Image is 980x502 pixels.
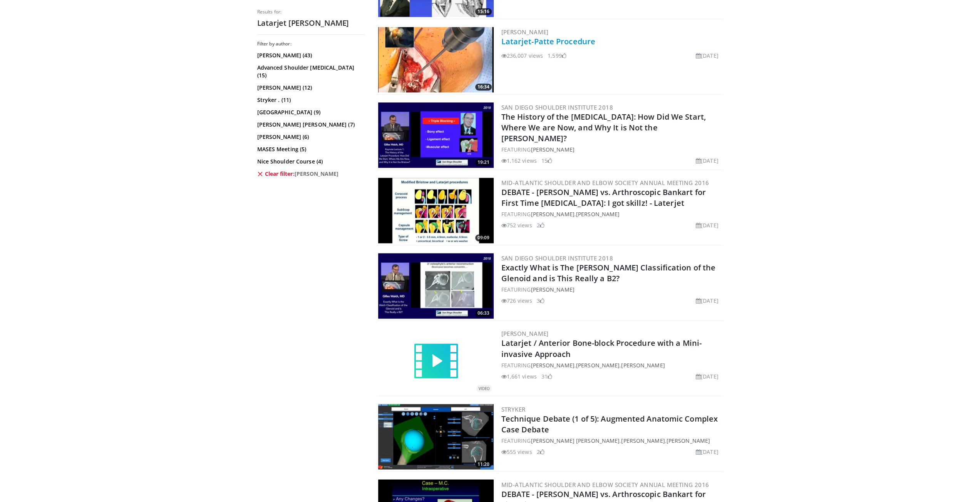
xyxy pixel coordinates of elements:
div: FEATURING [501,145,722,153]
a: [PERSON_NAME] [501,28,549,36]
span: 09:09 [475,234,492,241]
div: FEATURING [501,285,722,294]
div: FEATURING , [501,210,722,218]
li: 555 views [501,447,532,455]
li: 3 [537,297,544,305]
h2: Latarjet [PERSON_NAME] [257,18,365,28]
a: Mid-Atlantic Shoulder and Elbow Society Annual Meeting 2016 [501,179,709,187]
a: [PERSON_NAME] [501,330,549,337]
a: [PERSON_NAME] [531,361,574,369]
span: 06:33 [475,310,492,317]
li: 2 [537,447,544,455]
a: Mid-Atlantic Shoulder and Elbow Society Annual Meeting 2016 [501,480,709,488]
li: 726 views [501,297,532,305]
a: [PERSON_NAME] [531,210,574,218]
li: [DATE] [696,447,719,455]
a: [PERSON_NAME] (12) [257,84,363,92]
h3: Filter by author: [257,41,365,47]
img: 682ffd18-a14e-41e0-a718-a70de1aa1855.300x170_q85_crop-smart_upscale.jpg [378,253,494,319]
li: 31 [541,372,552,380]
a: [PERSON_NAME] [531,286,574,293]
a: VIDEO [378,338,494,384]
a: 16:34 [378,27,494,92]
li: 1,661 views [501,372,537,380]
a: Latarjet-Patte Procedure [501,36,595,47]
div: FEATURING , , [501,361,722,369]
small: VIDEO [479,386,489,391]
a: The History of the [MEDICAL_DATA]: How Did We Start, Where We are Now, and Why It is Not the [PER... [501,112,706,143]
a: 06:33 [378,253,494,319]
span: 16:34 [475,83,492,90]
span: 19:21 [475,159,492,166]
img: video.svg [413,338,459,384]
a: Advanced Shoulder [MEDICAL_DATA] (15) [257,64,363,79]
img: 617583_3.png.300x170_q85_crop-smart_upscale.jpg [378,27,494,92]
a: [PERSON_NAME] [621,361,665,369]
a: [GEOGRAPHIC_DATA] (9) [257,108,363,116]
span: 15:16 [475,8,492,15]
img: 65abe384-52c6-4faa-9073-f88751da3f9c.300x170_q85_crop-smart_upscale.jpg [378,178,494,243]
a: [PERSON_NAME] (6) [257,133,363,141]
li: [DATE] [696,297,719,305]
a: DEBATE - [PERSON_NAME] vs. Arthroscopic Bankart for First Time [MEDICAL_DATA]: I got skillz! - La... [501,187,706,208]
li: [DATE] [696,221,719,229]
a: [PERSON_NAME] [576,210,620,218]
li: [DATE] [696,372,719,380]
a: [PERSON_NAME] [PERSON_NAME] [531,437,620,444]
a: MASES Meeting (5) [257,145,363,153]
img: c36669a8-e848-47ba-b208-9e93e02867bd.300x170_q85_crop-smart_upscale.jpg [378,102,494,168]
li: 752 views [501,221,532,229]
a: [PERSON_NAME] [PERSON_NAME] (7) [257,121,363,128]
p: Results for: [257,9,365,15]
a: [PERSON_NAME] [531,146,574,153]
a: Clear filter:[PERSON_NAME] [257,170,363,178]
a: 11:20 [378,404,494,469]
li: [DATE] [696,52,719,60]
li: 2 [537,221,544,229]
li: [DATE] [696,157,719,165]
li: 1,162 views [501,157,537,165]
a: [PERSON_NAME] [576,361,620,369]
a: [PERSON_NAME] [621,437,665,444]
img: c65e41ee-2981-41be-b084-78d98cac2817.300x170_q85_crop-smart_upscale.jpg [378,404,494,469]
span: [PERSON_NAME] [295,170,339,178]
div: FEATURING , , [501,436,722,444]
a: Latarjet / Anterior Bone-block Procedure with a Mini-invasive Approach [501,338,702,359]
li: 1,599 [548,52,566,60]
li: 236,007 views [501,52,543,60]
a: San Diego Shoulder Institute 2018 [501,254,613,262]
a: Exactly What is The [PERSON_NAME] Classification of the Glenoid and is This Really a B2? [501,262,716,284]
li: 15 [541,157,552,165]
a: Stryker [501,405,526,413]
a: Stryker . (11) [257,96,363,104]
a: San Diego Shoulder Institute 2018 [501,103,613,111]
a: [PERSON_NAME] [667,437,710,444]
a: 19:21 [378,102,494,168]
span: 11:20 [475,460,492,467]
a: [PERSON_NAME] (43) [257,52,363,59]
a: Technique Debate (1 of 5): Augmented Anatomic Complex Case Debate [501,413,718,434]
a: Nice Shoulder Course (4) [257,158,363,165]
a: 09:09 [378,178,494,243]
